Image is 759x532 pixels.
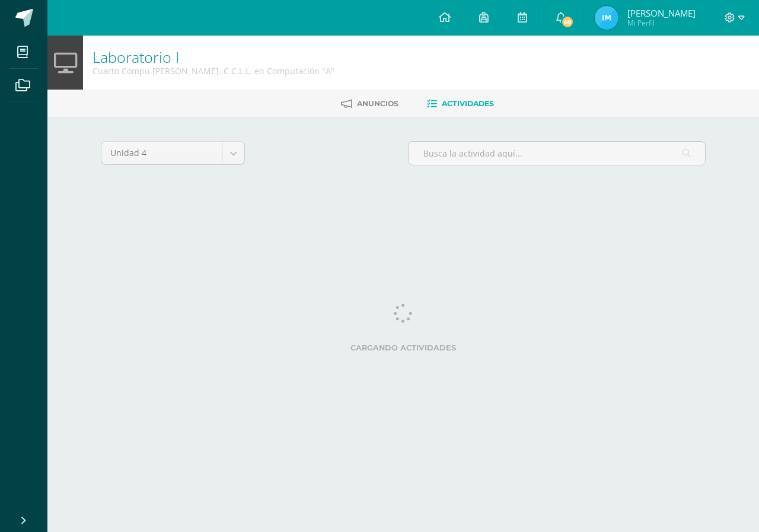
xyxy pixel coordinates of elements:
a: Actividades [427,94,494,113]
span: [PERSON_NAME] [627,7,696,19]
span: Actividades [442,99,494,108]
span: Anuncios [357,99,398,108]
a: Unidad 4 [101,142,244,164]
div: Cuarto Compu Bach. C.C.L.L. en Computación 'A' [93,65,334,77]
label: Cargando actividades [101,343,706,352]
input: Busca la actividad aquí... [409,142,705,165]
h1: Laboratorio I [93,49,334,65]
a: Laboratorio I [93,47,179,67]
a: Anuncios [341,94,398,113]
span: Unidad 4 [110,142,213,164]
span: Mi Perfil [627,18,696,28]
span: 69 [561,15,574,28]
img: 6e4b946c0e48c17756b642b58cdf6997.png [595,6,618,30]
